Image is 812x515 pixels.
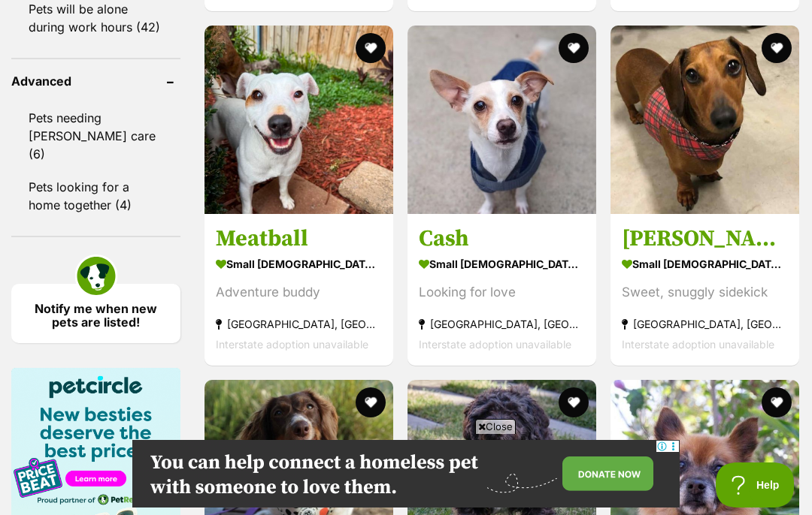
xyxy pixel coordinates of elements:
a: Meatball small [DEMOGRAPHIC_DATA] Dog Adventure buddy [GEOGRAPHIC_DATA], [GEOGRAPHIC_DATA] Inters... [205,213,393,366]
button: favourite [559,33,589,63]
strong: [GEOGRAPHIC_DATA], [GEOGRAPHIC_DATA] [622,314,788,334]
a: [PERSON_NAME] small [DEMOGRAPHIC_DATA] Dog Sweet, snuggly sidekick [GEOGRAPHIC_DATA], [GEOGRAPHIC... [611,213,799,366]
button: favourite [762,33,792,63]
a: Pets needing [PERSON_NAME] care (6) [11,102,180,170]
span: Interstate adoption unavailable [622,338,774,351]
strong: [GEOGRAPHIC_DATA], [GEOGRAPHIC_DATA] [419,314,585,334]
button: favourite [559,387,589,417]
img: Meatball - Jack Russell Terrier Dog [205,26,393,214]
strong: small [DEMOGRAPHIC_DATA] Dog [622,253,788,275]
button: favourite [762,387,792,417]
img: Cash - Chihuahua x Jack Russell Terrier Dog [408,26,596,214]
span: Close [475,419,516,434]
div: Looking for love [419,282,585,303]
a: Notify me when new pets are listed! [11,284,180,343]
div: Sweet, snuggly sidekick [622,282,788,303]
iframe: Advertisement [132,440,680,507]
button: favourite [356,33,386,63]
img: Minnie - Dachshund (Miniature Smooth Haired) Dog [611,26,799,214]
a: Cash small [DEMOGRAPHIC_DATA] Dog Looking for love [GEOGRAPHIC_DATA], [GEOGRAPHIC_DATA] Interstat... [408,213,596,366]
strong: small [DEMOGRAPHIC_DATA] Dog [216,253,382,275]
h3: Meatball [216,224,382,253]
a: Pets looking for a home together (4) [11,171,180,221]
button: favourite [356,387,386,417]
iframe: Help Scout Beacon - Open [716,462,797,507]
strong: small [DEMOGRAPHIC_DATA] Dog [419,253,585,275]
strong: [GEOGRAPHIC_DATA], [GEOGRAPHIC_DATA] [216,314,382,334]
span: Interstate adoption unavailable [419,338,571,351]
span: Interstate adoption unavailable [216,338,368,351]
h3: [PERSON_NAME] [622,224,788,253]
header: Advanced [11,74,180,88]
h3: Cash [419,224,585,253]
div: Adventure buddy [216,282,382,303]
